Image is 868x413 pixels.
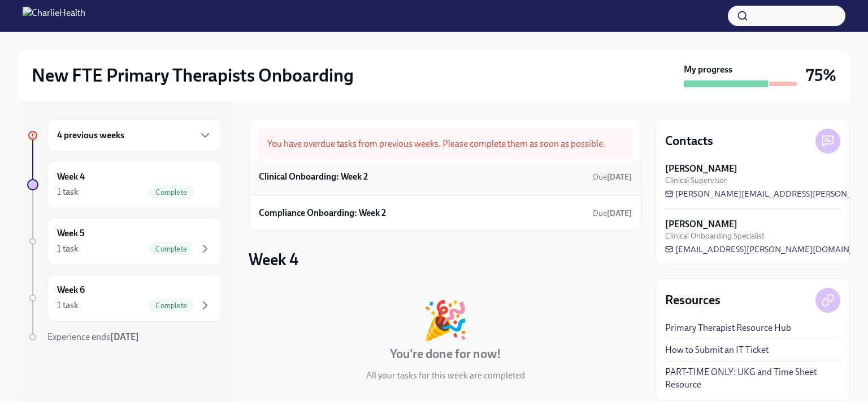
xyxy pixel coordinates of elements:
[57,284,85,296] h6: Week 6
[57,227,85,240] h6: Week 5
[593,208,632,218] span: Due
[593,172,632,182] span: September 20th, 2025 08:00
[47,331,139,342] span: Experience ends
[665,322,791,334] a: Primary Therapist Resource Hub
[57,171,85,183] h6: Week 4
[665,133,713,150] h4: Contacts
[259,205,632,222] a: Compliance Onboarding: Week 2Due[DATE]
[259,168,632,185] a: Clinical Onboarding: Week 2Due[DATE]
[149,301,194,310] span: Complete
[665,366,840,391] a: PART-TIME ONLY: UKG and Time Sheet Resource
[149,245,194,253] span: Complete
[607,172,632,182] strong: [DATE]
[806,65,836,86] h3: 75%
[57,299,79,312] div: 1 task
[23,7,85,25] img: CharlieHealth
[32,64,354,87] h2: New FTE Primary Therapists Onboarding
[390,346,501,363] h4: You're done for now!
[47,119,222,152] div: 4 previous weeks
[149,188,194,197] span: Complete
[665,292,721,309] h4: Resources
[57,186,79,198] div: 1 task
[259,171,368,183] h6: Clinical Onboarding: Week 2
[684,63,732,76] strong: My progress
[27,161,222,208] a: Week 41 taskComplete
[422,301,468,339] div: 🎉
[665,231,765,241] span: Clinical Onboarding Specialist
[110,331,139,342] strong: [DATE]
[249,249,298,270] h3: Week 4
[593,208,632,219] span: September 20th, 2025 08:00
[366,369,525,382] p: All your tasks for this week are completed
[665,175,727,186] span: Clinical Supervisor
[665,218,737,231] strong: [PERSON_NAME]
[593,172,632,182] span: Due
[27,218,222,265] a: Week 51 taskComplete
[57,242,79,255] div: 1 task
[259,207,386,219] h6: Compliance Onboarding: Week 2
[258,129,632,159] div: You have overdue tasks from previous weeks. Please complete them as soon as possible.
[665,163,737,175] strong: [PERSON_NAME]
[27,274,222,322] a: Week 61 taskComplete
[607,208,632,218] strong: [DATE]
[57,129,124,142] h6: 4 previous weeks
[665,344,769,356] a: How to Submit an IT Ticket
